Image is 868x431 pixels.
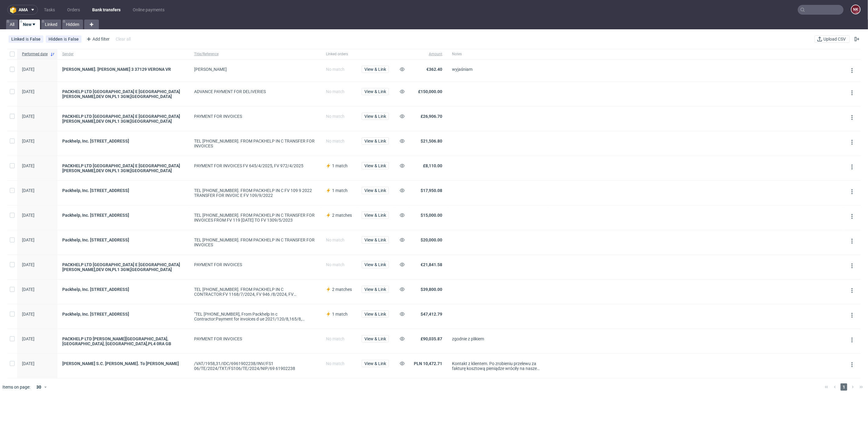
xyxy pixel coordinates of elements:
[194,139,316,148] div: TEL [PHONE_NUMBER]. FROM PACKHELP IN C TRANSFER FOR INVOICES
[194,361,316,371] div: /VAT/1958,31/IDC/6961902238/INV/FS1 06/TE/2024/TXT/FS106/TE/2024/NIP/69 61902238
[114,35,132,43] div: Clear all
[362,88,389,95] button: View & Link
[822,37,847,41] span: Upload CSV
[362,262,389,267] a: View & Link
[452,67,544,72] div: wyjaśniam
[421,262,442,267] span: €21,841.58
[22,52,48,57] span: Performed date
[332,163,348,168] span: 1 match
[421,312,442,317] span: $47,412.79
[194,114,316,119] div: PAYMENT FOR INVOICES
[362,89,389,94] a: View & Link
[326,262,345,267] span: No match
[452,336,544,341] div: zgodnie z plikiem
[364,139,386,143] span: View & Link
[11,37,26,42] span: Linked
[194,163,316,168] div: PAYMENT FOR INVOICES FV 645/4/2025, FV 972/4/2025
[364,361,386,366] span: View & Link
[2,384,30,390] span: Items on page:
[22,262,34,267] span: [DATE]
[62,163,184,173] div: PACKHELP LTD [GEOGRAPHIC_DATA] E [GEOGRAPHIC_DATA][PERSON_NAME],DEV ON,PL1 3GW,[GEOGRAPHIC_DATA]
[815,35,850,43] button: Upload CSV
[452,52,544,57] span: Notes
[194,287,316,297] div: TEL [PHONE_NUMBER]. FROM PACKHELP IN C CONTRACTOR:FV 1168/7/2024, FV 946 /8/2024, FV 947/8/2024
[364,213,386,217] span: View & Link
[22,213,34,218] span: [DATE]
[362,137,389,145] button: View & Link
[62,237,184,242] a: Packhelp, Inc. [STREET_ADDRESS]
[62,361,184,366] a: [PERSON_NAME] S.C. [PERSON_NAME]. To [PERSON_NAME]
[418,89,442,94] span: £150,000.00
[7,5,38,15] button: ama
[22,139,34,143] span: [DATE]
[364,114,386,118] span: View & Link
[62,139,184,143] a: Packhelp, Inc. [STREET_ADDRESS]
[194,213,316,223] div: TEL [PHONE_NUMBER]. FROM PACKHELP IN C TRANSFER FOR INVOICES FROM FV 119 [DATE] TO FV 1309/5/2023
[19,8,28,12] span: ama
[22,89,34,94] span: [DATE]
[364,238,386,242] span: View & Link
[362,236,389,244] button: View & Link
[22,312,34,317] span: [DATE]
[62,336,184,346] a: PACKHELP LTD [PERSON_NAME][GEOGRAPHIC_DATA],[GEOGRAPHIC_DATA], [GEOGRAPHIC_DATA],PL4 0RA GB
[362,139,389,143] a: View & Link
[332,287,352,292] span: 2 matches
[362,286,389,293] button: View & Link
[41,20,61,29] a: Linked
[362,113,389,120] button: View & Link
[22,361,34,366] span: [DATE]
[89,5,124,15] a: Bank transfers
[362,312,389,317] a: View & Link
[421,213,442,218] span: $15,000.00
[362,335,389,342] button: View & Link
[362,237,389,242] a: View & Link
[84,34,111,44] div: Add filter
[194,237,316,247] div: TEL [PHONE_NUMBER]. FROM PACKHELP IN C TRANSFER FOR INVOICES
[22,237,34,242] span: [DATE]
[194,52,316,57] span: Title/Reference
[62,114,184,124] a: PACKHELP LTD [GEOGRAPHIC_DATA] E [GEOGRAPHIC_DATA][PERSON_NAME],DEV ON,PL1 3GW,[GEOGRAPHIC_DATA]
[362,67,389,72] a: View & Link
[194,89,316,94] div: ADVANCE PAYMENT FOR DELIVERIES
[194,67,316,72] div: [PERSON_NAME]
[26,37,30,42] span: is
[362,287,389,292] a: View & Link
[364,188,386,193] span: View & Link
[194,336,316,341] div: PAYMENT FOR INVOICES
[362,162,389,169] button: View & Link
[452,361,544,371] div: Kontakt z klientem. Po zrobieniu przelewu za fakturę kosztową pieniądze wróciły na nasze konto.
[62,20,83,29] a: Hidden
[194,188,316,198] div: TEL [PHONE_NUMBER]. FROM PACKHELP IN C FV 109 9 2022 TRANSFER FOR INVOIC E FV 109/9/2022
[326,67,345,72] span: No match
[421,237,442,242] span: $20,000.00
[364,67,386,71] span: View & Link
[40,5,59,15] a: Tasks
[62,287,184,292] a: Packhelp, Inc. [STREET_ADDRESS]
[421,188,442,193] span: $17,950.08
[362,66,389,73] button: View & Link
[362,213,389,218] a: View & Link
[364,312,386,316] span: View & Link
[6,20,18,29] a: All
[326,114,345,119] span: No match
[362,336,389,341] a: View & Link
[364,263,386,267] span: View & Link
[414,361,442,366] span: PLN 10,472.71
[62,262,184,272] div: PACKHELP LTD [GEOGRAPHIC_DATA] E [GEOGRAPHIC_DATA][PERSON_NAME],DEV ON,PL1 3GW,[GEOGRAPHIC_DATA]
[421,114,442,119] span: £26,906.70
[62,89,184,99] div: PACKHELP LTD [GEOGRAPHIC_DATA] E [GEOGRAPHIC_DATA][PERSON_NAME],DEV ON,PL1 3GW,[GEOGRAPHIC_DATA]
[62,312,184,317] div: Packhelp, Inc. [STREET_ADDRESS]
[362,212,389,219] button: View & Link
[194,262,316,267] div: PAYMENT FOR INVOICES
[362,163,389,168] a: View & Link
[362,187,389,194] button: View & Link
[62,67,184,72] a: [PERSON_NAME]. [PERSON_NAME] 3 37129 VERONA VR
[364,287,386,292] span: View & Link
[194,312,316,321] div: "TEL [PHONE_NUMBER], From Packhelp In c Contractor:Payment for invoices d ue 2021/120/8,165/8, 15...
[332,213,352,218] span: 2 matches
